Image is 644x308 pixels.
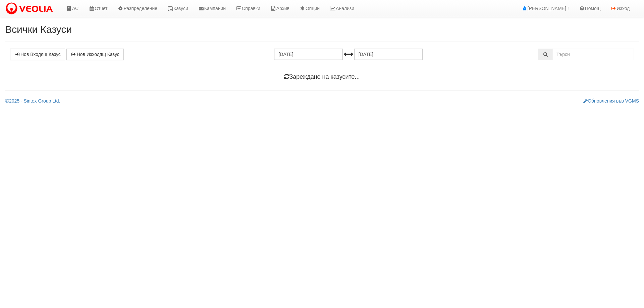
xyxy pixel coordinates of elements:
[5,2,56,16] img: VeoliaLogo.png
[552,49,634,60] input: Търсене по Идентификатор, Бл/Вх/Ап, Тип, Описание, Моб. Номер, Имейл, Файл, Коментар,
[10,49,65,60] a: Нов Входящ Казус
[66,49,124,60] a: Нов Изходящ Казус
[5,24,639,35] h2: Всички Казуси
[10,74,634,80] h4: Зареждане на казусите...
[5,98,60,104] a: 2025 - Sintex Group Ltd.
[583,98,639,104] a: Обновления във VGMS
